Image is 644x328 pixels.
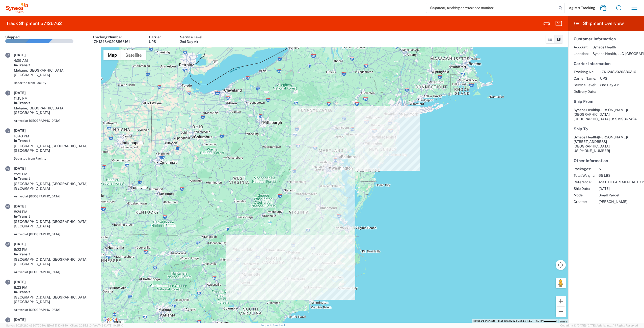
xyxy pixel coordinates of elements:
[574,173,595,178] span: Total Weight:
[14,106,96,115] div: Mebane, [GEOGRAPHIC_DATA], [GEOGRAPHIC_DATA]
[14,53,39,57] div: [DATE]
[574,108,639,121] address: [GEOGRAPHIC_DATA] US
[14,204,39,208] div: [DATE]
[180,35,203,39] div: Service Level
[556,278,566,288] button: Drag Pegman onto the map to open Street View
[574,108,597,112] span: Syneos Health
[92,39,130,44] div: 1ZK1248V0208863161
[14,308,96,312] div: Arrived at [GEOGRAPHIC_DATA]
[578,149,610,153] span: [PHONE_NUMBER]
[6,20,62,26] h2: Track Shipment 57126762
[14,144,96,153] div: [GEOGRAPHIC_DATA], [GEOGRAPHIC_DATA], [GEOGRAPHIC_DATA]
[14,91,39,95] div: [DATE]
[574,61,639,66] h5: Carrier Information
[14,134,39,138] div: 10:43 PM
[121,50,146,60] button: Show satellite imagery
[574,45,588,49] span: Account:
[574,51,588,56] span: Location:
[556,260,566,270] button: Map camera controls
[102,316,119,323] a: Open this area in Google Maps (opens a new window)
[535,319,558,323] button: Map Scale: 50 km per 49 pixels
[574,76,596,81] span: Carrier Name:
[574,135,628,144] span: Syneos Health [STREET_ADDRESS]
[574,112,610,116] span: [GEOGRAPHIC_DATA]
[536,319,543,322] span: 50 km
[574,135,639,153] address: [GEOGRAPHIC_DATA] US
[180,39,203,44] div: 2nd Day Air
[14,63,96,67] div: In-Transit
[14,295,96,304] div: [GEOGRAPHIC_DATA], [GEOGRAPHIC_DATA], [GEOGRAPHIC_DATA]
[149,35,161,39] div: Carrier
[14,96,39,101] div: 11:15 PM
[574,180,595,184] span: Reference:
[14,257,96,266] div: [GEOGRAPHIC_DATA], [GEOGRAPHIC_DATA], [GEOGRAPHIC_DATA]
[574,89,596,94] span: Delivery Date:
[14,247,39,252] div: 8:23 PM
[568,16,644,31] header: Shipment Overview
[574,127,639,131] h5: Ship To
[103,50,121,60] button: Show street map
[149,39,161,44] div: UPS
[556,296,566,306] button: Zoom in
[574,70,596,74] span: Tracking No:
[574,167,595,171] span: Packages:
[14,280,39,284] div: [DATE]
[14,252,96,256] div: In-Transit
[260,324,273,327] a: Support
[14,242,39,246] div: [DATE]
[14,182,96,191] div: [GEOGRAPHIC_DATA], [GEOGRAPHIC_DATA], [GEOGRAPHIC_DATA]
[70,324,123,327] span: Client: 2025.21.0-faee749
[600,70,638,74] span: 1ZK1248V0208863161
[14,270,96,274] div: Arrived at [GEOGRAPHIC_DATA]
[574,83,596,87] span: Service Level:
[14,285,39,290] div: 8:23 PM
[14,156,96,161] div: Departed from Facility
[574,99,639,104] h5: Ship From
[600,76,638,81] span: UPS
[6,324,68,327] span: Server: 2025.21.0-c63077040a8
[574,158,639,163] h5: Other Information
[426,3,557,13] input: Shipment, tracking or reference number
[14,317,39,322] div: [DATE]
[14,176,96,181] div: In-Transit
[473,319,495,323] button: Keyboard shortcuts
[556,307,566,317] button: Zoom out
[14,101,96,105] div: In-Transit
[14,68,96,77] div: Mebane, [GEOGRAPHIC_DATA], [GEOGRAPHIC_DATA]
[597,108,628,112] span: ([PERSON_NAME])
[102,316,119,323] img: Google
[14,58,39,63] div: 4:09 AM
[14,290,96,294] div: In-Transit
[597,135,628,139] span: ([PERSON_NAME])
[600,83,638,87] span: 2nd Day Air
[560,323,638,328] span: Copyright © [DATE]-[DATE] Agistix Inc., All Rights Reserved
[14,214,96,219] div: In-Transit
[615,117,637,121] span: 9199867424
[14,138,96,143] div: In-Transit
[273,324,286,327] a: Feedback
[14,194,96,199] div: Arrived at [GEOGRAPHIC_DATA]
[103,324,123,327] span: [DATE] 10:25:10
[92,35,130,39] div: Tracking Number
[574,186,595,191] span: Ship Date:
[48,324,68,327] span: [DATE] 10:41:40
[14,118,96,123] div: Arrived at [GEOGRAPHIC_DATA]
[574,193,595,197] span: Mode:
[14,232,96,236] div: Arrived at [GEOGRAPHIC_DATA]
[5,35,20,39] div: Shipped
[574,37,639,41] h5: Customer Information
[14,166,39,171] div: [DATE]
[14,128,39,133] div: [DATE]
[498,319,533,322] span: Map data ©2025 Google, INEGI
[14,219,96,228] div: [GEOGRAPHIC_DATA], [GEOGRAPHIC_DATA], [GEOGRAPHIC_DATA]
[560,320,567,323] a: Terms
[14,172,39,176] div: 8:25 PM
[14,81,96,85] div: Departed from Facility
[14,210,39,214] div: 8:24 PM
[569,6,595,10] span: Agistix Tracking
[574,199,595,204] span: Creator:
